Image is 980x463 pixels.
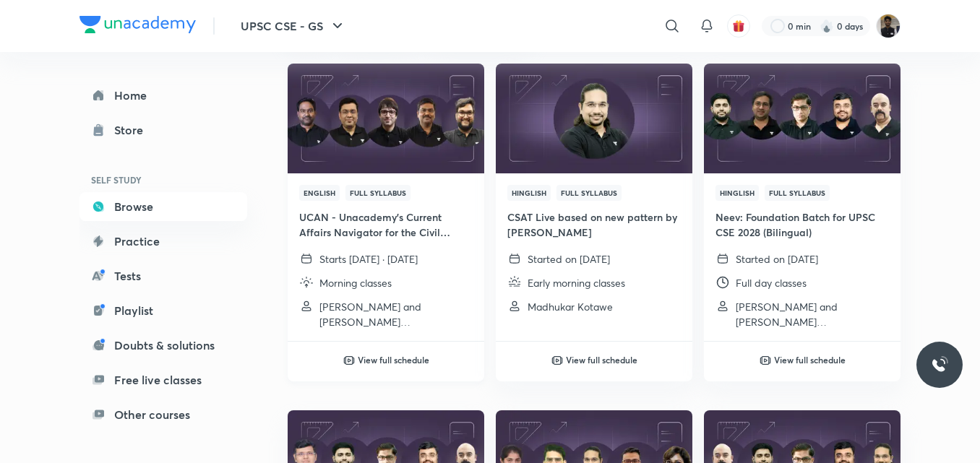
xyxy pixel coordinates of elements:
[79,16,196,37] a: Company Logo
[79,116,247,144] a: Store
[702,62,902,174] img: Thumbnail
[715,185,759,201] span: Hinglish
[79,16,196,33] img: Company Logo
[704,64,901,341] a: ThumbnailHinglishFull SyllabusNeev: Foundation Batch for UPSC CSE 2028 (Bilingual)Started on [DAT...
[79,296,247,325] a: Playlist
[551,355,563,366] img: play
[507,209,681,240] h4: CSAT Live based on new pattern by [PERSON_NAME]
[760,355,771,366] img: play
[232,12,355,40] button: UPSC CSE - GS
[114,121,152,139] div: Store
[79,192,247,221] a: Browse
[285,62,486,174] img: Thumbnail
[774,353,846,366] h6: View full schedule
[732,20,745,33] img: avatar
[79,400,247,429] a: Other courses
[931,356,948,373] img: ttu
[556,185,622,201] span: Full Syllabus
[79,365,247,394] a: Free live classes
[736,299,889,329] p: Sumit Konde and Nandini Singh Tomar
[79,261,247,290] a: Tests
[319,251,418,267] p: Starts [DATE] · [DATE]
[736,251,818,267] p: Started on [DATE]
[79,81,247,110] a: Home
[345,185,411,201] span: Full Syllabus
[79,168,247,192] h6: SELF STUDY
[765,185,830,201] span: Full Syllabus
[299,209,473,240] h4: UCAN - Unacademy's Current Affairs Navigator for the Civil Services Examination
[528,251,610,267] p: Started on [DATE]
[820,19,834,33] img: streak
[528,299,613,314] p: Madhukar Kotawe
[319,299,473,329] p: Shyam Shankar Kaggod and Mukesh Kumar Jha
[507,185,551,201] span: Hinglish
[79,331,247,360] a: Doubts & solutions
[358,353,429,366] h6: View full schedule
[715,209,889,240] h4: Neev: Foundation Batch for UPSC CSE 2028 (Bilingual)
[288,64,484,341] a: ThumbnailEnglishFull SyllabusUCAN - Unacademy's Current Affairs Navigator for the Civil Services ...
[876,14,901,38] img: Vivek Vivek
[343,355,355,366] img: play
[736,275,807,290] p: Full day classes
[299,185,340,201] span: English
[727,14,750,38] button: avatar
[79,227,247,256] a: Practice
[528,275,625,290] p: Early morning classes
[319,275,392,290] p: Morning classes
[496,64,692,326] a: ThumbnailHinglishFull SyllabusCSAT Live based on new pattern by [PERSON_NAME]Started on [DATE]Ear...
[494,62,694,174] img: Thumbnail
[566,353,637,366] h6: View full schedule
